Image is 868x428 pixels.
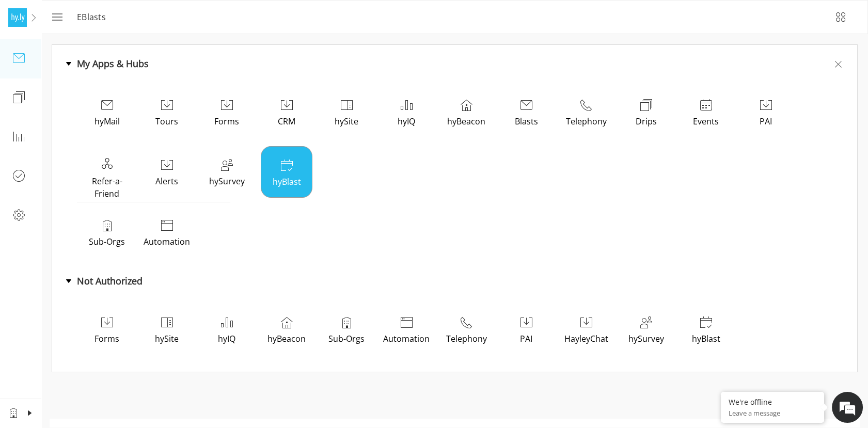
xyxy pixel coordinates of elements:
[383,115,430,128] p: hyIQ
[743,115,789,128] p: PAI
[623,115,669,128] p: Drips
[84,235,130,248] p: Sub-Orgs
[144,175,190,187] p: Alerts
[563,115,609,128] p: Telephony
[5,282,197,318] textarea: Type your message and click 'Submit'
[44,5,69,29] button: menu
[77,57,149,70] div: My Apps & Hubs
[22,130,180,234] span: We are offline. Please leave us a message.
[203,115,250,128] p: Forms
[503,115,549,128] p: Blasts
[263,176,310,188] p: hyBlast
[203,175,250,187] p: hySurvey
[65,57,845,70] div: My Apps & Hubs
[683,115,729,128] p: Events
[84,175,130,200] p: Refer-a-Friend
[18,52,43,77] img: d_692782471_company_1567716308916_692782471
[54,58,173,71] div: Leave a message
[729,408,816,418] p: Leave a message
[65,275,845,287] div: Not Authorized
[151,318,187,332] em: Submit
[84,115,130,128] p: hyMail
[263,115,310,128] p: CRM
[144,115,190,128] p: Tours
[443,115,490,128] p: hyBeacon
[144,235,190,248] p: Automation
[323,115,370,128] p: hySite
[169,5,194,30] div: Minimize live chat window
[729,397,816,407] div: We're offline
[77,11,112,23] p: eBlasts
[77,275,143,287] div: Not Authorized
